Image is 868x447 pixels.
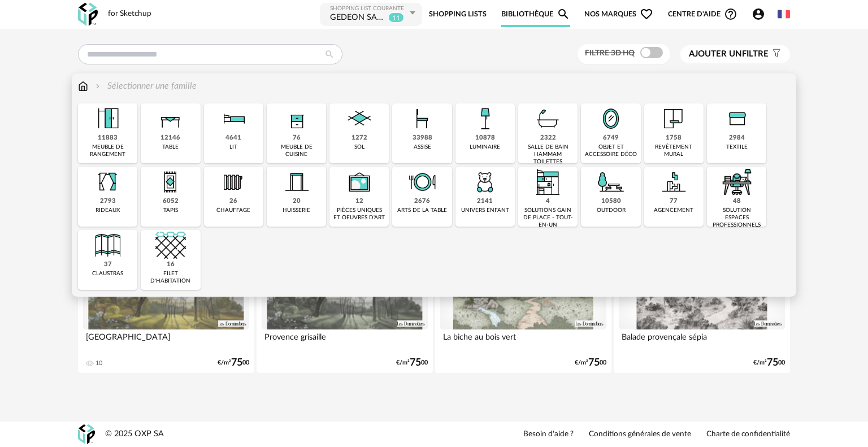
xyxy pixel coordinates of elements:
div: 77 [670,197,678,206]
div: claustras [92,270,123,277]
img: Textile.png [722,103,752,134]
div: 2984 [729,134,745,142]
div: solutions gain de place - tout-en-un [522,207,574,229]
span: 75 [410,359,421,367]
img: fr [778,8,790,20]
span: 75 [231,359,242,367]
span: Centre d'aideHelp Circle Outline icon [668,7,737,21]
div: filet d'habitation [144,270,197,285]
div: chauffage [216,207,250,214]
div: tapis [163,207,178,214]
div: €/m² 00 [396,359,428,367]
div: salle de bain hammam toilettes [522,144,574,166]
img: Table.png [155,103,186,134]
span: Filter icon [769,49,782,60]
a: Conditions générales de vente [589,429,691,440]
img: Agencement.png [658,167,689,197]
div: lit [229,144,237,151]
div: [GEOGRAPHIC_DATA] [83,329,249,352]
img: svg+xml;base64,PHN2ZyB3aWR0aD0iMTYiIGhlaWdodD0iMTciIHZpZXdCb3g9IjAgMCAxNiAxNyIgZmlsbD0ibm9uZSIgeG... [78,80,88,93]
span: Account Circle icon [752,7,765,21]
div: rideaux [96,207,120,214]
img: OXP [78,3,98,26]
div: €/m² 00 [218,359,249,367]
div: Shopping List courante [330,5,407,12]
div: textile [726,144,748,151]
img: Luminaire.png [470,103,500,134]
div: 6749 [603,134,619,142]
img: Radiateur.png [218,167,249,197]
div: Sélectionner une famille [93,80,197,93]
div: objet et accessoire déco [584,144,637,158]
a: 3D HQ Balade provençale sépia €/m²7500 [614,231,790,373]
img: Cloison.png [93,230,123,261]
div: huisserie [283,207,310,214]
a: Shopping Lists [429,2,487,27]
img: Huiserie.png [281,167,312,197]
a: 3D HQ Provence grisaille €/m²7500 [257,231,433,373]
span: Account Circle icon [752,7,770,21]
img: ArtTable.png [407,167,437,197]
span: 75 [767,359,778,367]
img: Rideaux.png [93,167,123,197]
div: 10 [96,359,102,367]
img: Rangement.png [281,103,312,134]
a: BibliothèqueMagnify icon [501,2,570,27]
div: arts de la table [397,207,447,214]
div: 1272 [351,134,367,142]
div: solution espaces professionnels [710,207,763,229]
div: agencement [654,207,693,214]
div: outdoor [597,207,626,214]
div: 12146 [160,134,180,142]
div: 12 [355,197,363,206]
div: 48 [733,197,741,206]
img: Tapis.png [155,167,186,197]
img: Literie.png [218,103,249,134]
a: Charte de confidentialité [706,429,790,440]
div: 2676 [414,197,430,206]
div: €/m² 00 [753,359,785,367]
div: sol [354,144,364,151]
div: 2793 [100,197,116,206]
img: Sol.png [344,103,375,134]
div: for Sketchup [108,9,151,19]
img: Salle%20de%20bain.png [533,103,563,134]
span: Magnify icon [557,7,570,21]
img: ToutEnUn.png [533,167,563,197]
span: Filtre 3D HQ [585,49,635,57]
img: filet.png [155,230,186,261]
span: filtre [689,49,769,60]
div: Balade provençale sépia [619,329,785,352]
img: OXP [78,424,95,444]
img: Outdoor.png [596,167,626,197]
div: €/m² 00 [575,359,606,367]
button: Ajouter unfiltre Filter icon [680,45,790,63]
sup: 11 [388,12,404,23]
div: luminaire [470,144,500,151]
a: Besoin d'aide ? [523,429,574,440]
a: 3D HQ La biche au bois vert €/m²7500 [435,231,611,373]
div: La biche au bois vert [440,329,606,352]
div: 26 [229,197,237,206]
div: revêtement mural [648,144,700,158]
img: UniqueOeuvre.png [344,167,375,197]
div: univers enfant [461,207,509,214]
div: 4641 [225,134,241,142]
div: 10878 [475,134,495,142]
img: Meuble%20de%20rangement.png [93,103,123,134]
div: 16 [167,261,175,269]
div: 4 [546,197,550,206]
img: Miroir.png [596,103,626,134]
div: GEDEON SALON0109 [330,12,386,24]
span: Heart Outline icon [640,7,653,21]
div: assise [414,144,431,151]
div: 10580 [601,197,621,206]
span: Ajouter un [689,50,742,58]
div: meuble de rangement [81,144,134,158]
div: 6052 [163,197,179,206]
div: 37 [104,261,112,269]
div: 76 [293,134,301,142]
div: table [162,144,179,151]
div: meuble de cuisine [270,144,323,158]
img: espace-de-travail.png [722,167,752,197]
